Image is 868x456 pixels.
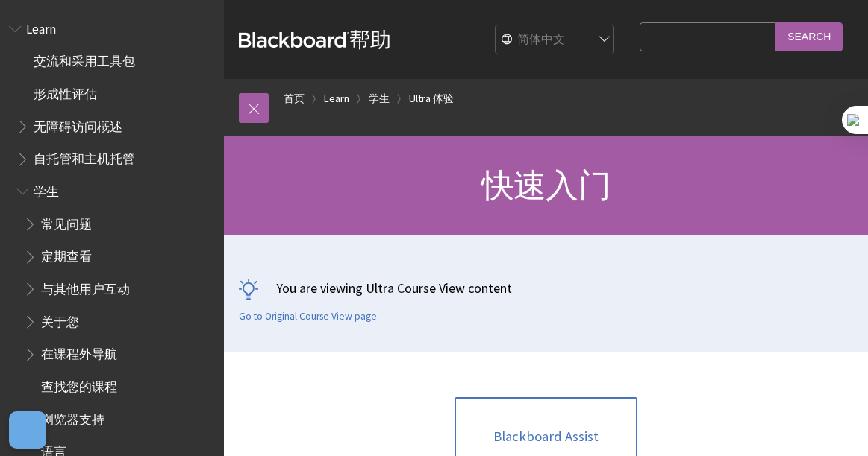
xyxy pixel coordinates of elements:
[41,374,117,394] span: 查找您的课程
[34,179,59,199] span: 学生
[41,276,130,297] span: 与其他用户互动
[34,49,135,69] span: 交流和采用工具包
[409,89,454,108] a: Ultra 体验
[41,212,92,232] span: 常见问题
[324,89,349,108] a: Learn
[481,165,611,206] span: 快速入门
[34,81,97,101] span: 形成性评估
[34,147,135,167] span: 自托管和主机托管
[496,25,615,55] select: Site Language Selector
[239,32,349,48] strong: Blackboard
[284,89,305,108] a: 首页
[775,22,843,51] input: Search
[34,114,122,134] span: 无障碍访问概述
[239,279,853,297] p: You are viewing Ultra Course View content
[239,26,391,53] a: Blackboard帮助
[41,342,117,362] span: 在课程外导航
[26,16,56,37] span: Learn
[41,244,92,265] span: 定期查看
[369,89,390,108] a: 学生
[9,411,46,449] button: Open Preferences
[239,310,379,323] a: Go to Original Course View page.
[41,309,79,329] span: 关于您
[41,407,104,427] span: 浏览器支持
